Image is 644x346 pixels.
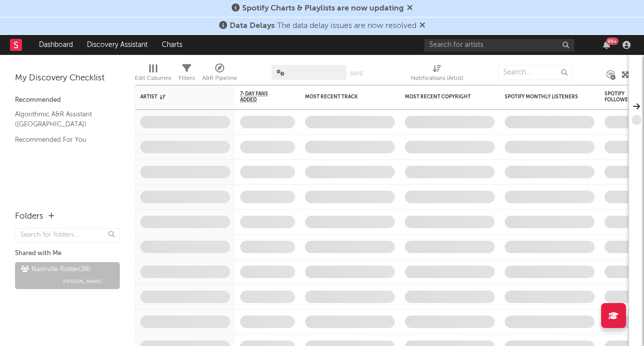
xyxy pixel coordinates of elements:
div: My Discovery Checklist [15,72,120,84]
div: Most Recent Copyright [405,94,480,100]
span: Dismiss [419,22,425,30]
span: Spotify Charts & Playlists are now updating [242,4,404,12]
div: Notifications (Artist) [411,72,463,84]
div: Spotify Monthly Listeners [505,94,580,100]
div: Spotify Followers [605,91,640,103]
a: Nashville Roster(38)[PERSON_NAME] [15,262,120,289]
a: Algorithmic A&R Assistant ([GEOGRAPHIC_DATA]) [15,109,110,129]
div: Edit Columns [135,60,171,89]
span: Data Delays [230,22,275,30]
div: Notifications (Artist) [411,60,463,89]
button: Save [350,71,363,76]
a: Charts [155,35,189,55]
div: Shared with Me [15,248,120,260]
div: Recommended [15,94,120,106]
div: Edit Columns [135,72,171,84]
div: Artist [140,94,215,100]
span: Dismiss [407,4,413,12]
input: Search... [498,65,573,80]
span: [PERSON_NAME] [62,276,102,288]
input: Search for artists [424,39,574,51]
div: Nashville Roster ( 38 ) [21,264,90,276]
span: : The data delay issues are now resolved [230,22,416,30]
div: Folders [15,211,43,223]
input: Search for folders... [15,228,120,243]
div: A&R Pipeline [202,72,237,84]
button: 99+ [603,41,610,49]
div: A&R Pipeline [202,60,237,89]
div: Filters [179,72,195,84]
a: Recommended For You [15,134,110,145]
div: Most Recent Track [305,94,380,100]
a: Discovery Assistant [80,35,155,55]
a: Dashboard [32,35,80,55]
div: 99 + [606,37,619,45]
div: Filters [179,60,195,89]
span: 7-Day Fans Added [240,91,280,103]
